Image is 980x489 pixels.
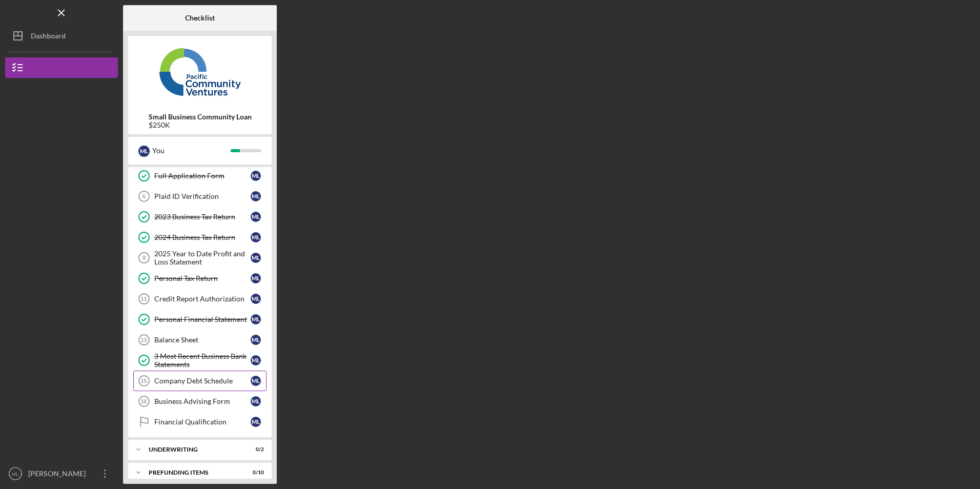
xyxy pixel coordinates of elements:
div: Financial Qualification [154,418,251,426]
div: Underwriting [149,446,238,453]
a: 2023 Business Tax ReturnML [133,207,267,227]
div: $250K [149,121,252,129]
div: M L [251,314,261,324]
div: 2023 Business Tax Return [154,213,251,221]
a: 92025 Year to Date Profit and Loss StatementML [133,248,267,268]
text: ML [12,471,19,477]
tspan: 6 [142,193,146,199]
a: 2024 Business Tax ReturnML [133,227,267,248]
div: M L [138,146,150,157]
div: Plaid ID Verification [154,192,251,200]
div: 3 Most Recent Business Bank Statements [154,352,251,369]
div: M L [251,273,261,283]
div: 0 / 2 [246,446,264,453]
div: M L [251,171,261,181]
div: M L [251,294,261,304]
div: [PERSON_NAME] [26,463,92,486]
div: M L [251,376,261,386]
a: 15Company Debt ScheduleML [133,371,267,391]
tspan: 11 [140,296,147,302]
div: M L [251,232,261,242]
a: 6Plaid ID VerificationML [133,186,267,207]
a: 13Balance SheetML [133,330,267,350]
tspan: 9 [142,255,146,261]
div: You [152,142,231,159]
div: Business Advising Form [154,397,251,405]
div: Full Application Form [154,172,251,180]
div: Balance Sheet [154,336,251,344]
div: M L [251,191,261,201]
div: M L [251,212,261,222]
div: Dashboard [31,26,66,49]
tspan: 13 [140,337,147,343]
div: M L [251,355,261,365]
div: M L [251,335,261,345]
b: Small Business Community Loan [149,113,252,121]
div: M L [251,253,261,263]
div: Personal Tax Return [154,274,251,282]
div: Company Debt Schedule [154,377,251,385]
b: Checklist [185,14,215,22]
a: Personal Tax ReturnML [133,268,267,289]
div: 0 / 10 [246,470,264,476]
div: M L [251,396,261,406]
button: ML[PERSON_NAME] [5,463,118,484]
a: Full Application FormML [133,166,267,186]
a: Personal Financial StatementML [133,309,267,330]
tspan: 16 [140,398,147,404]
tspan: 15 [140,378,147,384]
div: Credit Report Authorization [154,295,251,303]
a: 3 Most Recent Business Bank StatementsML [133,350,267,371]
div: M L [251,417,261,427]
img: Product logo [128,41,272,103]
div: 2024 Business Tax Return [154,233,251,241]
div: 2025 Year to Date Profit and Loss Statement [154,250,251,266]
a: Financial QualificationML [133,412,267,432]
div: Prefunding Items [149,470,238,476]
a: 16Business Advising FormML [133,391,267,412]
div: Personal Financial Statement [154,315,251,323]
button: Dashboard [5,26,118,46]
a: 11Credit Report AuthorizationML [133,289,267,309]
